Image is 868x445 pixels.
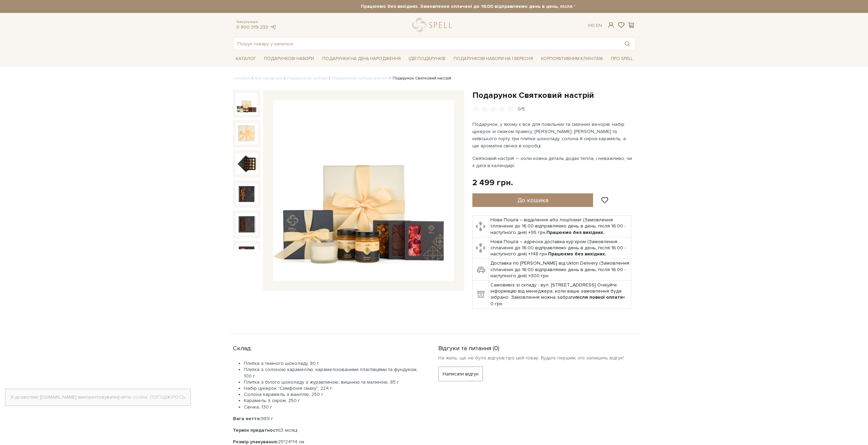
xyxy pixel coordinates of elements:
[233,439,278,445] b: Розмір упакування:
[236,243,258,265] img: Подарунок Святковий настрій
[588,23,602,29] div: Ук
[233,427,281,433] b: Термін придатності:
[406,54,448,64] span: Ідеї подарунків
[608,54,635,64] span: Про Spell
[5,394,190,400] div: Я дозволяю [DOMAIN_NAME] використовувати
[320,54,403,64] span: Подарунки на День народження
[438,342,635,352] div: Відгуки та питання (0)
[244,379,422,385] li: Плитка з білого шоколаду з журавлиною, вишнею та малиною, 85 г
[451,53,536,64] a: Подарункові набори на 1 Вересня
[236,123,258,145] img: Подарунок Святковий настрій
[236,183,258,205] img: Подарунок Святковий настрій
[236,20,277,24] span: Консультація:
[596,23,602,28] a: En
[244,367,422,379] li: Плитка з солоною карамеллю, карамелізованими пластівцями та фундуком, 100 г
[233,439,422,445] p: 25*24*14 см
[233,427,422,433] p: 3 місяці
[244,391,422,398] li: Солона карамель з ваніллю, 250 г
[233,76,250,81] a: Головна
[233,416,261,421] b: Вага нетто:
[438,355,635,361] p: На жаль, ще не було відгуків про цей товар. Будьте першим, хто залишить відгук!
[438,367,483,381] button: Написати відгук
[261,54,317,64] span: Подарункові набори
[117,394,148,400] a: файли cookie
[489,237,631,259] td: Нова Пошта – адресна доставка кур'єром (Замовлення сплаченні до 16:00 відправляємо день в день, п...
[472,121,632,149] p: Подарунок, у якому є все для повільних та смачних вечорів: набір цукерок зі смаком тірамісу, [PER...
[236,24,268,30] a: 0 800 319 233
[489,216,631,237] td: Нова Пошта – відділення або поштомат (Замовлення сплаченні до 16:00 відправляємо день в день, піс...
[412,18,455,32] a: logo
[244,385,422,391] li: Набір цукерок "Симфонія смаку", 224 г
[233,342,422,352] div: Склад:
[472,155,632,169] p: Святковий настрій — коли кожна деталь додає тепла, і неважливо, чи є дата в календарі.
[619,38,635,50] button: Пошук товару у каталозі
[593,23,594,28] span: |
[518,106,525,113] div: 0/5
[489,259,631,281] td: Доставка по [PERSON_NAME] від Uklon Delivery (Замовлення сплаченні до 16:00 відправляємо день в д...
[546,229,604,235] b: Працюємо без вихідних.
[287,76,327,81] a: Подарункові набори
[233,38,619,50] input: Пошук товару у каталозі
[489,281,631,309] td: Самовивіз зі складу - вул. [STREET_ADDRESS] Очікуйте інформацію від менеджера, коли ваше замовлен...
[150,394,185,400] a: Погоджуюсь
[472,193,593,207] button: До кошика
[244,398,422,404] li: Карамель з сиром, 250 г
[244,360,422,367] li: Плитка з темного шоколаду, 80 г
[236,213,258,235] img: Подарунок Святковий настрій
[255,76,282,81] a: Вся продукція
[273,100,454,281] img: Подарунок Святковий настрій
[472,177,513,188] div: 2 499 грн.
[236,93,258,115] img: Подарунок Святковий настрій
[472,90,635,101] h1: Подарунок Святковий настрій
[293,3,696,10] strong: Працюємо без вихідних. Замовлення оплачені до 16:00 відправляємо день в день, після 16:00 - насту...
[575,294,623,300] b: після повної оплати
[517,196,548,204] span: До кошика
[270,24,277,30] a: telegram
[388,75,451,81] li: Подарунок Святковий настрій
[233,416,422,422] p: 989 г
[538,53,605,64] a: Корпоративним клієнтам
[548,251,606,257] b: Працюємо без вихідних.
[233,54,259,64] span: Каталог
[236,153,258,175] img: Подарунок Святковий настрій
[443,367,479,381] span: Написати відгук
[332,76,388,81] a: Подарункові набори для неї
[244,404,422,410] li: Свічка, 130 г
